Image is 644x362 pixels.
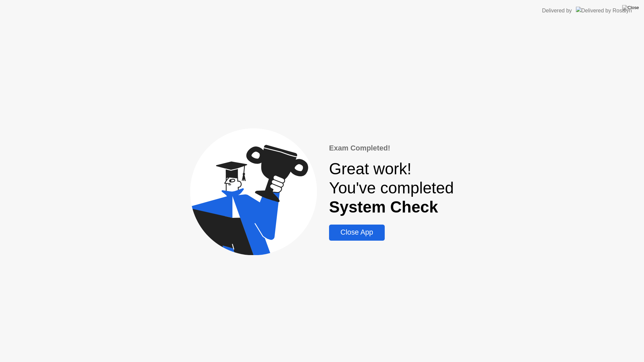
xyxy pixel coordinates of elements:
[331,228,382,237] div: Close App
[542,7,572,15] div: Delivered by
[329,159,454,217] div: Great work! You've completed
[576,7,632,14] img: Delivered by Rosalyn
[622,5,639,10] img: Close
[329,143,454,154] div: Exam Completed!
[329,225,384,241] button: Close App
[329,198,438,216] b: System Check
